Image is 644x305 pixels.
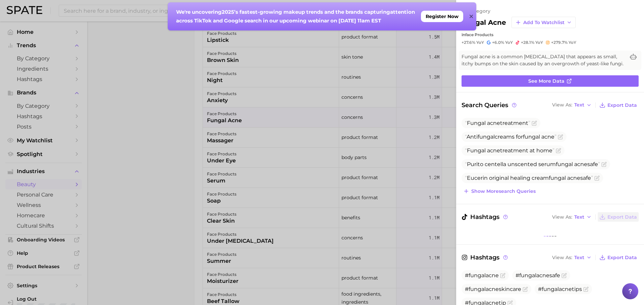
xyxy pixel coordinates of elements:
[465,272,499,279] span: #fungalacne
[558,134,563,140] button: Flag as miscategorized or irrelevant
[556,148,561,153] button: Flag as miscategorized or irrelevant
[541,134,554,140] span: acne
[523,134,540,140] span: fungal
[574,215,584,219] span: Text
[551,40,568,45] span: +279.7%
[574,161,587,167] span: acne
[549,175,566,181] span: fungal
[538,286,582,292] span: #fungalacnetips
[574,256,584,259] span: Text
[492,40,504,45] span: +6.0%
[465,32,493,37] span: face products
[465,161,600,167] span: Purito centella unscented serum safe
[465,286,521,292] span: #fungalacneskincare
[462,75,639,87] a: See more data
[561,273,567,278] button: Flag as miscategorized or irrelevant
[598,100,639,110] button: Export Data
[487,120,500,126] span: acne
[552,256,572,259] span: View As
[512,17,576,28] button: Add to Watchlist
[569,40,576,45] span: YoY
[465,147,554,154] span: treatment at home
[532,121,537,126] button: Flag as miscategorized or irrelevant
[462,32,639,37] div: in
[462,40,475,45] span: +27.6%
[468,8,490,14] span: category
[552,103,572,107] span: View As
[462,212,509,222] span: Hashtags
[462,53,625,67] span: Fungal acne is a common [MEDICAL_DATA] that appears as small, itchy bumps on the skin caused by a...
[583,287,589,292] button: Flag as miscategorized or irrelevant
[550,213,593,221] button: View AsText
[550,253,593,262] button: View AsText
[523,287,528,292] button: Flag as miscategorized or irrelevant
[462,253,509,262] span: Hashtags
[552,215,572,219] span: View As
[594,175,600,181] button: Flag as miscategorized or irrelevant
[598,253,639,262] button: Export Data
[462,100,518,110] span: Search Queries
[467,147,486,154] span: Fungal
[487,147,500,154] span: acne
[476,40,484,45] span: YoY
[465,134,556,140] span: Anti creams for
[465,120,530,126] span: treatment
[467,120,486,126] span: Fungal
[607,214,637,220] span: Export Data
[535,40,543,45] span: YoY
[556,161,573,167] span: fungal
[465,175,593,181] span: Eucerin original healing cream safe
[607,255,637,260] span: Export Data
[516,272,560,279] span: #fungalacnesafe
[574,103,584,107] span: Text
[462,186,537,196] button: Show moresearch queries
[505,40,513,45] span: YoY
[550,101,593,109] button: View AsText
[528,78,565,84] span: See more data
[462,18,506,26] h2: fungal acne
[607,102,637,108] span: Export Data
[601,162,607,167] button: Flag as miscategorized or irrelevant
[500,273,505,278] button: Flag as miscategorized or irrelevant
[471,188,536,194] span: Show more search queries
[598,212,639,222] button: Export Data
[521,40,534,45] span: +28.1%
[523,20,565,25] span: Add to Watchlist
[478,134,495,140] span: fungal
[567,175,580,181] span: acne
